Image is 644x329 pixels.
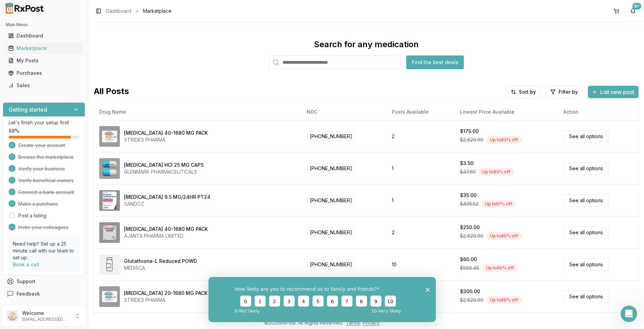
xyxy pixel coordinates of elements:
[460,288,480,295] div: $300.00
[6,30,82,42] a: Dashboard
[18,201,58,207] span: Make a purchase
[99,222,120,243] img: Omeprazole-Sodium Bicarbonate 40-1680 MG PACK
[3,55,85,66] button: My Posts
[563,194,609,206] a: See all options
[486,232,522,240] div: Up to 90 % off
[460,224,480,231] div: $250.00
[9,119,79,126] p: Let's finish your setup first!
[563,130,609,142] a: See all options
[17,290,40,297] span: Feedback
[386,216,454,248] td: 2
[627,6,638,17] button: 9+
[563,226,609,238] a: See all options
[124,258,197,265] div: Glutathione-L Reduced POWD
[3,68,85,79] button: Purchases
[621,306,637,322] iframe: Intercom live chat
[9,127,19,134] span: 88 %
[6,54,82,67] a: My Posts
[18,154,74,161] span: Browse the marketplace
[386,120,454,152] td: 2
[486,296,522,304] div: Up to 89 % off
[13,261,39,267] a: Book a call
[6,79,82,92] a: Sales
[6,22,82,28] h2: Main Menu
[406,55,464,69] button: Find the best deals
[482,264,518,272] div: Up to 90 % off
[563,258,609,270] a: See all options
[22,317,70,322] p: [EMAIL_ADDRESS][DOMAIN_NAME]
[386,184,454,216] td: 1
[346,320,360,326] a: Terms
[6,67,82,79] a: Purchases
[588,89,638,96] a: List new post
[386,104,454,120] th: Posts Available
[7,310,18,321] img: User avatar
[143,8,172,14] span: Marketplace
[9,105,47,114] h3: Getting started
[99,286,120,307] img: Omeprazole-Sodium Bicarbonate 20-1680 MG PACK
[3,288,85,300] button: Feedback
[460,265,479,271] span: $586.46
[3,275,85,288] button: Support
[460,256,477,263] div: $60.00
[307,228,355,237] span: [PHONE_NUMBER]
[307,132,355,141] span: [PHONE_NUMBER]
[8,57,80,64] div: My Posts
[506,86,540,98] button: Sort by
[600,88,634,96] span: List new post
[18,177,74,184] span: Verify beneficial owners
[124,130,208,136] div: [MEDICAL_DATA] 40-1680 MG PACK
[454,104,558,120] th: Lowest Price Available
[632,3,641,10] div: 9+
[124,168,204,175] div: GLENMARK PHARMACEUTICALS
[94,104,301,120] th: Drug Name
[386,248,454,280] td: 10
[13,240,75,261] p: Need help? Set up a 25 minute call with our team to set up.
[208,277,436,322] iframe: Survey from RxPost
[99,126,120,147] img: Omeprazole-Sodium Bicarbonate 40-1680 MG PACK
[588,86,638,98] button: List new post
[18,165,65,172] span: Verify your business
[8,32,80,39] div: Dashboard
[8,70,80,76] div: Purchases
[479,168,514,176] div: Up to 93 % off
[307,260,355,269] span: [PHONE_NUMBER]
[94,86,129,98] span: All Posts
[519,89,536,95] span: Sort by
[106,8,172,14] nav: breadcrumb
[386,152,454,184] td: 1
[3,80,85,91] button: Sales
[307,196,355,205] span: [PHONE_NUMBER]
[6,42,82,54] a: Marketplace
[563,290,609,302] a: See all options
[363,320,380,326] a: Privacy
[460,192,477,199] div: $35.00
[124,233,208,239] div: AJANTA PHARMA LIMITED
[314,39,419,50] div: Search for any medication
[8,45,80,52] div: Marketplace
[124,297,207,304] div: STRIDES PHARMA
[124,136,208,143] div: STRIDES PHARMA
[3,30,85,41] button: Dashboard
[460,136,483,143] span: $2,620.90
[481,200,516,208] div: Up to 91 % off
[18,212,47,219] a: Post a listing
[558,104,638,120] th: Action
[301,104,386,120] th: NDC
[99,190,120,211] img: Rivastigmine 9.5 MG/24HR PT24
[460,201,479,207] span: $405.52
[460,128,479,135] div: $175.00
[546,86,582,98] button: Filter by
